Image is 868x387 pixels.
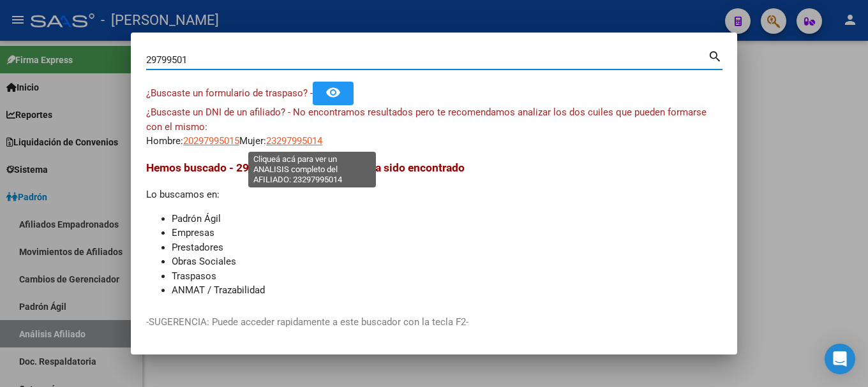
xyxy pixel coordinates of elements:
span: Hemos buscado - 29799501 - y el mismo no ha sido encontrado [146,161,465,174]
li: ANMAT / Trazabilidad [172,283,722,298]
div: Lo buscamos en: [146,159,722,312]
span: 23297995014 [266,135,322,147]
li: Prestadores [172,240,722,255]
li: Traspasos [172,269,722,284]
li: Padrón Ágil [172,212,722,226]
li: Traspasos Direccion [172,298,722,312]
li: Obras Sociales [172,254,722,269]
span: ¿Buscaste un formulario de traspaso? - [146,87,313,99]
p: -SUGERENCIA: Puede acceder rapidamente a este buscador con la tecla F2- [146,315,722,330]
div: Open Intercom Messenger [825,344,855,374]
mat-icon: remove_red_eye [325,85,341,100]
span: 20297995015 [183,135,239,147]
span: ¿Buscaste un DNI de un afiliado? - No encontramos resultados pero te recomendamos analizar los do... [146,106,707,133]
mat-icon: search [708,48,722,63]
li: Empresas [172,226,722,240]
div: Hombre: Mujer: [146,105,722,149]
